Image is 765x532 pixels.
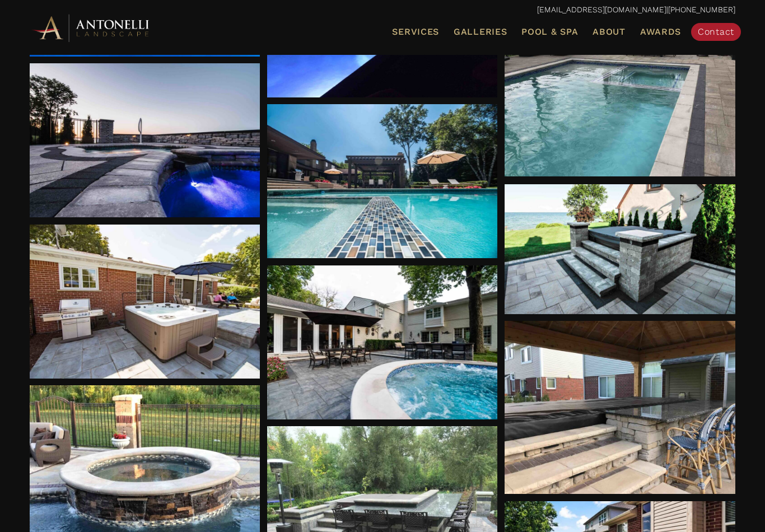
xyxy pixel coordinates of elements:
[449,25,511,39] a: Galleries
[640,26,681,37] span: Awards
[691,23,741,41] a: Contact
[30,3,735,17] p: |
[668,5,735,14] a: [PHONE_NUMBER]
[30,12,153,43] img: Antonelli Horizontal Logo
[593,27,626,36] span: About
[388,25,444,39] a: Services
[698,26,734,37] span: Contact
[537,5,666,14] a: [EMAIL_ADDRESS][DOMAIN_NAME]
[636,25,685,39] a: Awards
[517,25,582,39] a: Pool & Spa
[392,27,439,36] span: Services
[588,25,630,39] a: About
[521,26,578,37] span: Pool & Spa
[454,26,507,37] span: Galleries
